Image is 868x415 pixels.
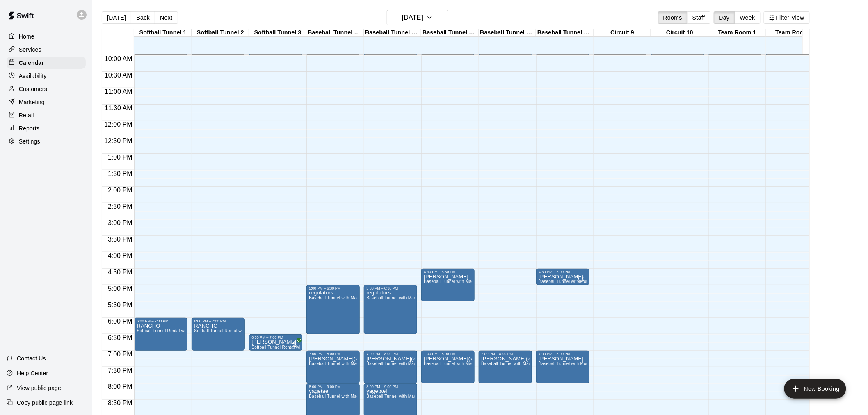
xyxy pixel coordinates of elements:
[106,269,135,276] span: 4:30 PM
[106,252,135,259] span: 4:00 PM
[479,351,532,383] div: 7:00 PM – 8:00 PM: Donnie(wildfire)
[306,29,364,37] div: Baseball Tunnel 4 (Machine)
[539,352,587,356] div: 7:00 PM – 8:00 PM
[137,319,185,323] div: 6:00 PM – 7:00 PM
[366,296,425,300] span: Baseball Tunnel with Machine
[536,29,594,37] div: Baseball Tunnel 8 (Mound)
[291,340,299,349] span: All customers have paid
[134,318,187,351] div: 6:00 PM – 7:00 PM: RANCHO
[17,369,48,377] p: Help Center
[106,383,135,390] span: 8:00 PM
[766,29,823,37] div: Team Room 2
[387,10,448,25] button: [DATE]
[7,43,86,56] a: Services
[103,55,135,62] span: 10:00 AM
[131,11,155,24] button: Back
[7,83,86,95] a: Customers
[19,124,39,132] p: Reports
[106,154,135,161] span: 1:00 PM
[251,345,322,349] span: Softball Tunnel Rental with Machine
[19,46,41,54] p: Services
[784,379,846,399] button: add
[536,269,589,285] div: 4:30 PM – 5:00 PM: donnie
[7,96,86,108] a: Marketing
[106,285,135,292] span: 5:00 PM
[7,30,86,43] div: Home
[594,29,651,37] div: Circuit 9
[536,351,589,383] div: 7:00 PM – 8:00 PM: HOLLIS
[19,32,34,41] p: Home
[366,394,425,399] span: Baseball Tunnel with Machine
[102,121,134,128] span: 12:00 PM
[309,286,357,290] div: 5:00 PM – 6:30 PM
[366,385,415,389] div: 8:00 PM – 9:00 PM
[17,354,46,363] p: Contact Us
[106,400,135,407] span: 8:30 PM
[687,11,710,24] button: Staff
[309,296,367,300] span: Baseball Tunnel with Machine
[421,351,475,383] div: 7:00 PM – 8:00 PM: Donnie(wildfire)
[103,105,135,112] span: 11:30 AM
[578,276,585,283] span: Recurring event
[106,367,135,374] span: 7:30 PM
[658,11,688,24] button: Rooms
[366,286,415,290] div: 5:00 PM – 6:30 PM
[106,170,135,177] span: 1:30 PM
[19,137,40,146] p: Settings
[309,361,367,366] span: Baseball Tunnel with Machine
[364,351,417,383] div: 7:00 PM – 8:00 PM: Donnie(wildfire)
[106,301,135,308] span: 5:30 PM
[249,334,302,351] div: 6:30 PM – 7:00 PM: Tristan Jackman
[424,279,482,284] span: Baseball Tunnel with Machine
[366,361,425,366] span: Baseball Tunnel with Machine
[306,285,360,334] div: 5:00 PM – 6:30 PM: regulators
[424,361,482,366] span: Baseball Tunnel with Machine
[7,135,86,148] a: Settings
[7,122,86,135] a: Reports
[424,270,472,274] div: 4:30 PM – 5:30 PM
[251,335,300,340] div: 6:30 PM – 7:00 PM
[309,385,357,389] div: 8:00 PM – 9:00 PM
[714,11,735,24] button: Day
[366,352,415,356] div: 7:00 PM – 8:00 PM
[479,29,536,37] div: Baseball Tunnel 7 (Mound/Machine)
[249,29,306,37] div: Softball Tunnel 3
[402,12,423,23] h6: [DATE]
[17,399,73,407] p: Copy public page link
[539,270,587,274] div: 4:30 PM – 5:00 PM
[651,29,708,37] div: Circuit 10
[481,361,539,366] span: Baseball Tunnel with Machine
[7,57,86,69] a: Calendar
[19,59,44,67] p: Calendar
[17,384,61,392] p: View public page
[481,352,530,356] div: 7:00 PM – 8:00 PM
[421,29,479,37] div: Baseball Tunnel 6 (Machine)
[19,85,47,93] p: Customers
[7,70,86,82] a: Availability
[735,11,761,24] button: Week
[421,269,475,301] div: 4:30 PM – 5:30 PM: munn
[306,351,360,383] div: 7:00 PM – 8:00 PM: Donnie(wildfire)
[309,352,357,356] div: 7:00 PM – 8:00 PM
[7,109,86,121] a: Retail
[106,236,135,243] span: 3:30 PM
[19,111,34,119] p: Retail
[106,203,135,210] span: 2:30 PM
[539,361,594,366] span: Baseball Tunnel with Mound
[106,219,135,226] span: 3:00 PM
[364,29,421,37] div: Baseball Tunnel 5 (Machine)
[102,137,134,144] span: 12:30 PM
[192,318,245,351] div: 6:00 PM – 7:00 PM: RANCHO
[19,72,47,80] p: Availability
[764,11,810,24] button: Filter View
[309,394,367,399] span: Baseball Tunnel with Machine
[137,328,207,333] span: Softball Tunnel Rental with Machine
[19,98,45,106] p: Marketing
